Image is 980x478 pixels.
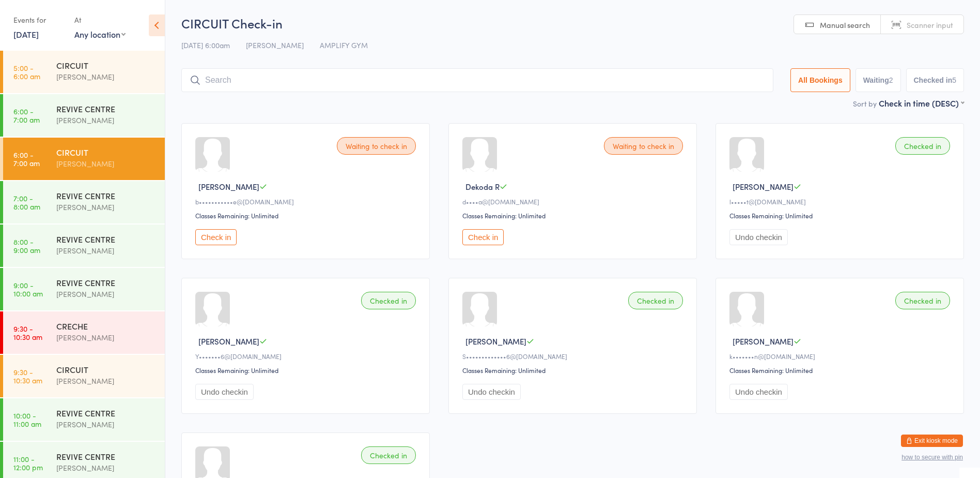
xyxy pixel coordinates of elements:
div: REVIVE CENTRE [56,190,156,201]
div: CIRCUIT [56,364,156,375]
a: 10:00 -11:00 amREVIVE CENTRE[PERSON_NAME] [3,398,165,441]
div: Y•••••••6@[DOMAIN_NAME] [195,352,419,361]
time: 6:00 - 7:00 am [13,151,40,167]
button: Exit kiosk mode [901,435,963,447]
div: Checked in [628,292,683,309]
div: d••••a@[DOMAIN_NAME] [462,197,686,206]
h2: CIRCUIT Check-in [181,14,964,32]
span: Manual search [820,20,870,30]
span: [PERSON_NAME] [733,181,794,192]
div: REVIVE CENTRE [56,407,156,419]
button: Check in [195,229,237,245]
a: 5:00 -6:00 amCIRCUIT[PERSON_NAME] [3,51,165,93]
div: 5 [952,76,956,84]
button: Undo checkin [462,384,521,400]
div: l•••••t@[DOMAIN_NAME] [729,197,953,206]
div: b•••••••••••e@[DOMAIN_NAME] [195,197,419,206]
div: [PERSON_NAME] [56,114,156,126]
div: REVIVE CENTRE [56,451,156,462]
div: REVIVE CENTRE [56,233,156,245]
div: CIRCUIT [56,59,156,71]
a: 6:00 -7:00 amCIRCUIT[PERSON_NAME] [3,138,165,180]
div: Any location [74,28,126,40]
a: 7:00 -8:00 amREVIVE CENTRE[PERSON_NAME] [3,181,165,223]
div: [PERSON_NAME] [56,375,156,387]
a: 9:30 -10:30 amCRECHE[PERSON_NAME] [3,311,165,354]
div: [PERSON_NAME] [56,332,156,343]
div: [PERSON_NAME] [56,71,156,83]
div: Classes Remaining: Unlimited [195,211,419,220]
div: At [74,11,126,28]
span: [PERSON_NAME] [465,336,526,347]
div: S•••••••••••••6@[DOMAIN_NAME] [462,352,686,361]
time: 7:00 - 8:00 am [13,194,40,211]
a: [DATE] [13,28,39,40]
div: [PERSON_NAME] [56,462,156,474]
a: 8:00 -9:00 amREVIVE CENTRE[PERSON_NAME] [3,225,165,267]
div: [PERSON_NAME] [56,245,156,257]
div: Classes Remaining: Unlimited [462,211,686,220]
time: 5:00 - 6:00 am [13,64,40,80]
div: 2 [889,76,893,84]
button: Waiting2 [855,68,901,92]
div: Checked in [895,137,950,155]
div: [PERSON_NAME] [56,419,156,430]
div: Waiting to check in [337,137,416,155]
div: Classes Remaining: Unlimited [462,366,686,375]
button: Undo checkin [729,384,788,400]
input: Search [181,68,773,92]
time: 8:00 - 9:00 am [13,237,40,254]
time: 11:00 - 12:00 pm [13,455,43,471]
time: 9:00 - 10:00 am [13,281,43,297]
div: Checked in [895,292,950,309]
label: Sort by [853,98,877,109]
button: Undo checkin [195,384,254,400]
span: Scanner input [907,20,953,30]
div: [PERSON_NAME] [56,288,156,300]
span: Dekoda R [465,181,500,192]
button: Check in [462,229,504,245]
time: 6:00 - 7:00 am [13,107,40,124]
div: k•••••••n@[DOMAIN_NAME] [729,352,953,361]
button: how to secure with pin [901,454,963,461]
div: [PERSON_NAME] [56,158,156,170]
div: [PERSON_NAME] [56,201,156,213]
div: Checked in [361,446,416,464]
a: 6:00 -7:00 amREVIVE CENTRE[PERSON_NAME] [3,94,165,137]
span: [PERSON_NAME] [733,336,794,347]
button: Undo checkin [729,229,788,245]
span: [PERSON_NAME] [246,40,304,50]
div: Classes Remaining: Unlimited [195,366,419,375]
button: All Bookings [790,68,850,92]
div: REVIVE CENTRE [56,277,156,288]
span: [PERSON_NAME] [198,181,259,192]
time: 9:30 - 10:30 am [13,324,42,341]
a: 9:30 -10:30 amCIRCUIT[PERSON_NAME] [3,355,165,397]
div: CIRCUIT [56,146,156,158]
button: Checked in5 [906,68,965,92]
div: Checked in [361,292,416,309]
a: 9:00 -10:00 amREVIVE CENTRE[PERSON_NAME] [3,268,165,310]
div: REVIVE CENTRE [56,103,156,114]
time: 9:30 - 10:30 am [13,368,42,384]
div: CRECHE [56,320,156,332]
div: Check in time (DESC) [879,97,964,109]
div: Classes Remaining: Unlimited [729,211,953,220]
time: 10:00 - 11:00 am [13,411,41,428]
div: Waiting to check in [604,137,683,155]
span: [DATE] 6:00am [181,40,230,50]
span: AMPLIFY GYM [320,40,368,50]
div: Classes Remaining: Unlimited [729,366,953,375]
span: [PERSON_NAME] [198,336,259,347]
div: Events for [13,11,64,28]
